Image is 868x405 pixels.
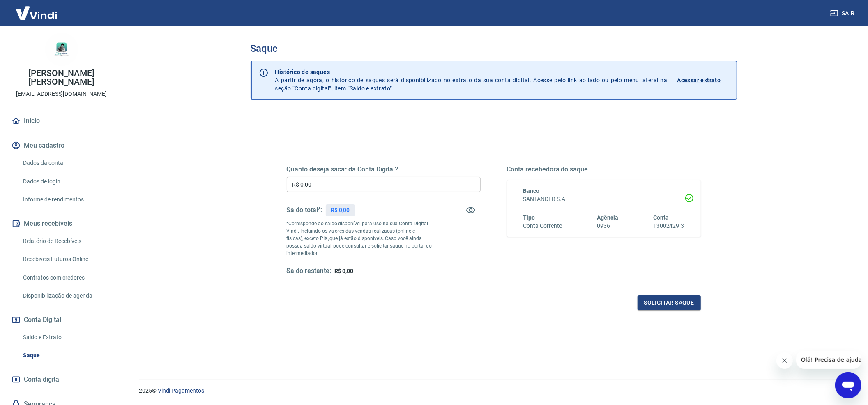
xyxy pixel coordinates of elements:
a: Dados de login [20,173,113,190]
h5: Quanto deseja sacar da Conta Digital? [287,165,481,174]
span: Olá! Precisa de ajuda? [5,6,69,12]
h5: Saldo restante: [287,267,331,275]
p: 2025 © [139,386,848,395]
span: Banco [523,187,540,194]
span: Conta [653,214,669,221]
h6: Conta Corrente [523,222,562,230]
a: Vindi Pagamentos [158,387,204,394]
button: Conta Digital [10,311,113,329]
a: Saldo e Extrato [20,329,113,346]
a: Acessar extrato [677,68,730,93]
h6: 13002429-3 [653,222,684,230]
button: Sair [829,6,858,21]
img: 05ab7263-a09e-433c-939c-41b569d985b7.jpeg [45,33,78,66]
a: Recebíveis Futuros Online [20,251,113,268]
h3: Saque [251,43,737,54]
a: Conta digital [10,370,113,389]
button: Solicitar saque [638,295,701,310]
p: [EMAIL_ADDRESS][DOMAIN_NAME] [16,90,107,98]
a: Disponibilização de agenda [20,287,113,304]
span: R$ 0,00 [334,268,354,274]
a: Informe de rendimentos [20,191,113,208]
h5: Conta recebedora do saque [507,165,701,174]
a: Saque [20,347,113,364]
a: Dados da conta [20,155,113,171]
p: A partir de agora, o histórico de saques será disponibilizado no extrato da sua conta digital. Ac... [275,68,668,93]
a: Início [10,112,113,130]
iframe: Botão para abrir a janela de mensagens [835,372,861,398]
p: R$ 0,00 [331,206,350,215]
p: Acessar extrato [677,76,721,84]
h5: Saldo total*: [287,206,322,214]
a: Contratos com credores [20,269,113,286]
span: Tipo [523,214,535,221]
h6: 0936 [597,222,618,230]
p: [PERSON_NAME] [PERSON_NAME] [7,69,116,86]
button: Meus recebíveis [10,215,113,233]
img: Vindi [10,0,63,25]
button: Meu cadastro [10,137,113,155]
h6: SANTANDER S.A. [523,195,684,204]
p: *Corresponde ao saldo disponível para uso na sua Conta Digital Vindi. Incluindo os valores das ve... [287,220,432,257]
span: Agência [597,214,618,221]
span: Conta digital [24,374,61,385]
iframe: Fechar mensagem [776,352,793,369]
iframe: Mensagem da empresa [796,351,861,369]
p: Histórico de saques [275,68,668,76]
a: Relatório de Recebíveis [20,233,113,250]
